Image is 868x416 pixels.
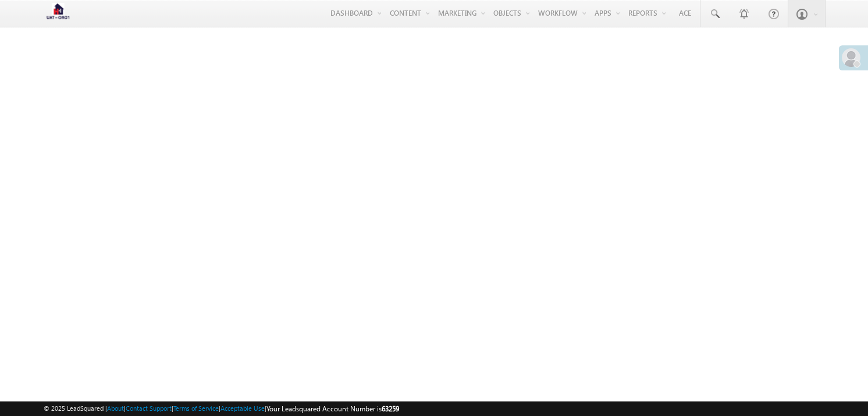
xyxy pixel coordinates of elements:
img: Custom Logo [44,3,73,23]
span: © 2025 LeadSquared | | | | | [44,403,399,414]
a: Terms of Service [173,404,219,412]
a: Acceptable Use [220,404,265,412]
span: Your Leadsquared Account Number is [266,404,399,413]
span: 63259 [382,404,399,413]
a: About [107,404,124,412]
a: Contact Support [126,404,172,412]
